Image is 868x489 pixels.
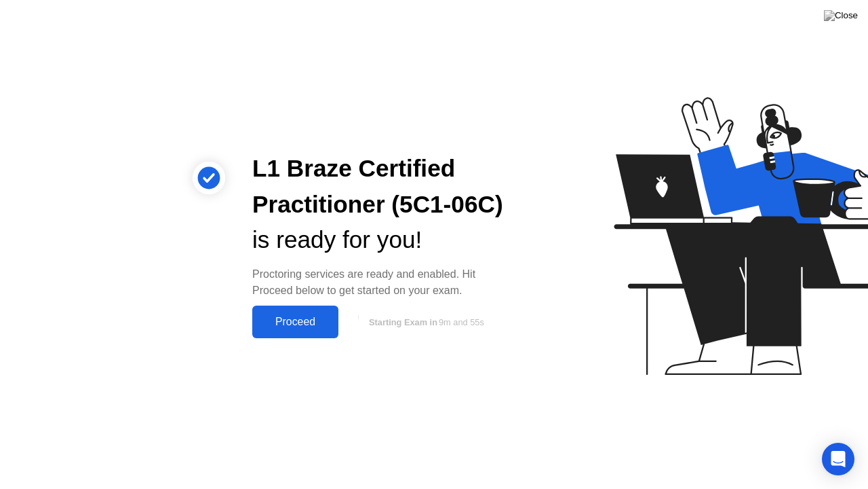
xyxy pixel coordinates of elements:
div: L1 Braze Certified Practitioner (5C1-06C) [252,151,505,223]
div: is ready for you! [252,222,505,258]
div: Open Intercom Messenger [822,443,854,475]
img: Close [824,10,858,21]
button: Starting Exam in9m and 55s [345,309,505,335]
div: Proceed [256,316,334,328]
button: Proceed [252,306,338,338]
span: 9m and 55s [439,317,484,327]
div: Proctoring services are ready and enabled. Hit Proceed below to get started on your exam. [252,266,505,299]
